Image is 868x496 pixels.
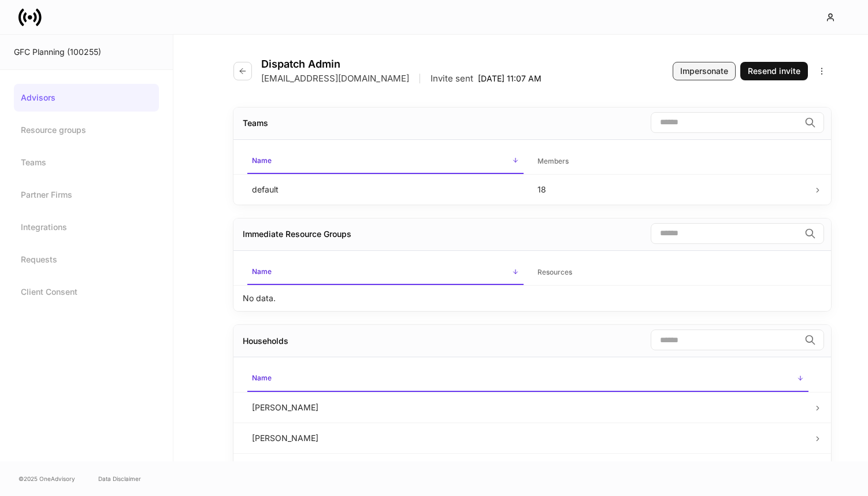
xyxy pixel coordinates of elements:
[528,174,814,205] td: 18
[243,423,813,453] td: [PERSON_NAME]
[14,213,159,241] a: Integrations
[252,372,272,383] h6: Name
[478,73,541,84] p: [DATE] 11:07 AM
[243,293,276,304] p: No data.
[243,174,528,205] td: default
[261,73,409,84] p: [EMAIL_ADDRESS][DOMAIN_NAME]
[252,266,272,277] h6: Name
[243,335,288,347] div: Households
[247,149,524,174] span: Name
[14,246,159,273] a: Requests
[247,260,524,285] span: Name
[740,62,808,80] button: Resend invite
[14,116,159,144] a: Resource groups
[431,73,473,84] p: Invite sent
[533,261,809,284] span: Resources
[252,155,272,166] h6: Name
[14,278,159,306] a: Client Consent
[537,156,569,166] h6: Members
[533,150,809,173] span: Members
[98,474,141,483] a: Data Disclaimer
[14,181,159,209] a: Partner Firms
[14,149,159,176] a: Teams
[243,228,351,240] div: Immediate Resource Groups
[247,367,808,391] span: Name
[243,453,813,484] td: [PERSON_NAME]
[14,46,159,58] div: GFC Planning (100255)
[243,392,813,423] td: [PERSON_NAME]
[18,474,75,483] span: © 2025 OneAdvisory
[748,65,800,77] div: Resend invite
[243,117,268,129] div: Teams
[537,266,572,277] h6: Resources
[14,84,159,112] a: Advisors
[680,65,728,77] div: Impersonate
[418,73,421,84] p: |
[261,58,541,71] h4: Dispatch Admin
[673,62,736,80] button: Impersonate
